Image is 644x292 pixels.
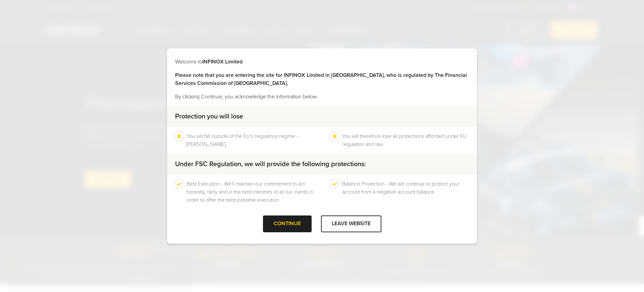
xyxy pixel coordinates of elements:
strong: Protection you will lose [175,112,243,120]
div: LEAVE WEBSITE [321,215,381,232]
li: Balance Protection - We will continue to protect your account from a negative account balance. [342,180,469,204]
strong: Under FSC Regulation, we will provide the following protections: [175,160,366,168]
div: CONTINUE [263,215,312,232]
strong: Please note that you are entering the site for INFINOX Limited in [GEOGRAPHIC_DATA], who is regul... [175,72,467,87]
li: You will therefore lose all protections afforded under EU regulation and law. [342,132,469,148]
p: Welcome to [175,58,469,66]
strong: INFINOX Limited [202,58,243,65]
p: By clicking Continue, you acknowledge the information below. [175,93,469,101]
li: Best Execution - We’ll maintain our commitment to act honestly, fairly and in the best interests ... [186,180,313,204]
li: You will fall outside of the EU's regulatory regime - [PERSON_NAME]. [186,132,313,148]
